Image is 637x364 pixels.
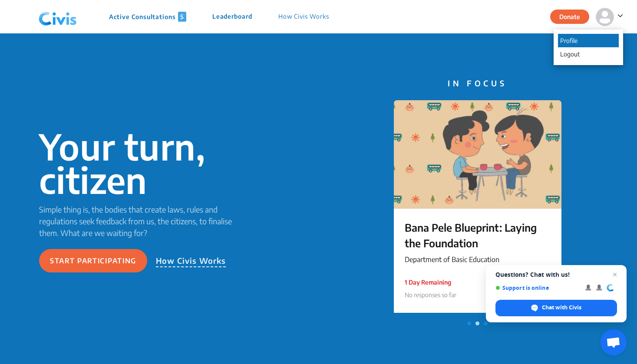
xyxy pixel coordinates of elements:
span: Chat with Civis [495,300,617,316]
img: navlogo.png [35,4,80,30]
span: No responses so far [405,291,456,298]
p: Department of Basic Education [405,254,551,265]
button: Donate [550,10,589,24]
p: Leaderboard [212,12,252,22]
p: How Civis Works [278,12,329,22]
p: IN FOCUS [394,77,561,89]
p: Your turn, citizen [39,130,234,197]
span: Questions? Chat with us! [495,271,617,278]
a: Donate [550,12,596,20]
p: 1 Day Remaining [405,278,456,287]
p: Active Consultations [109,12,186,22]
p: How Civis Works [156,255,226,267]
a: Bana Pele Blueprint: Laying the FoundationDepartment of Basic Education1 Day Remaining No respons... [394,100,561,317]
p: Simple thing is, the bodies that create laws, rules and regulations seek feedback from us, the ci... [39,203,234,239]
span: Chat with Civis [542,304,581,312]
p: Profile [558,34,619,47]
span: Support is online [495,285,579,291]
img: person-default.svg [596,8,614,26]
a: Open chat [601,329,627,355]
span: 5 [178,12,186,22]
p: Bana Pele Blueprint: Laying the Foundation [405,220,551,251]
p: Logout [558,47,619,61]
button: Start participating [39,249,147,272]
